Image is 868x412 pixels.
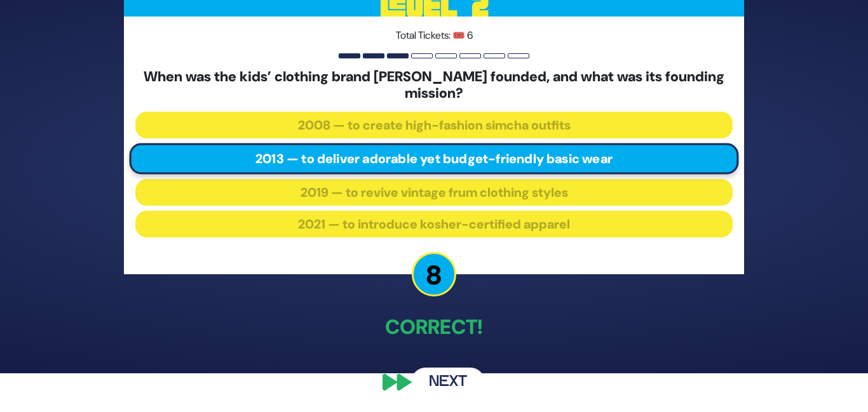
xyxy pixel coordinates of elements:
button: 2021 — to introduce kosher-certified apparel [135,211,733,237]
button: 2019 — to revive vintage frum clothing styles [135,179,733,206]
button: 2008 — to create high-fashion simcha outfits [135,112,733,138]
h5: When was the kids’ clothing brand [PERSON_NAME] founded, and what was its founding mission? [135,69,733,102]
button: Next [411,368,485,397]
button: 2013 — to deliver adorable yet budget-friendly basic wear [130,143,739,175]
p: 8 [412,252,456,296]
p: Correct! [124,312,744,342]
p: Total Tickets: 🎟️ 6 [135,28,733,43]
